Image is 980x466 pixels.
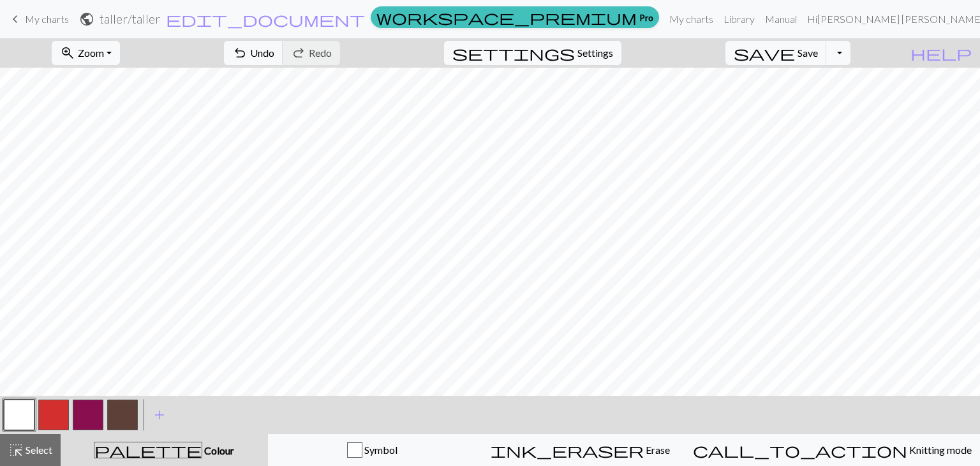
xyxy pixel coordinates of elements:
[718,6,760,32] a: Library
[362,444,397,456] span: Symbol
[693,441,907,459] span: call_to_action
[24,444,52,456] span: Select
[452,44,575,62] span: settings
[491,441,644,459] span: ink_eraser
[166,10,365,28] span: edit_document
[910,44,972,62] span: help
[60,44,75,62] span: zoom_in
[8,10,23,28] span: keyboard_arrow_left
[94,441,202,459] span: palette
[452,45,575,61] i: Settings
[250,47,274,59] span: Undo
[798,47,818,59] span: Save
[268,434,477,466] button: Symbol
[8,8,69,30] a: My charts
[371,6,659,28] a: Pro
[664,6,718,32] a: My charts
[152,406,167,424] span: add
[61,434,268,466] button: Colour
[8,441,24,459] span: highlight_alt
[907,444,972,456] span: Knitting mode
[444,41,621,65] button: SettingsSettings
[577,45,613,61] span: Settings
[476,434,685,466] button: Erase
[52,41,120,65] button: Zoom
[376,8,637,26] span: workspace_premium
[202,444,234,456] span: Colour
[224,41,283,65] button: Undo
[78,47,104,59] span: Zoom
[734,44,795,62] span: save
[644,444,670,456] span: Erase
[760,6,802,32] a: Manual
[100,11,160,26] h2: taller / taller
[232,44,248,62] span: undo
[685,434,980,466] button: Knitting mode
[25,13,69,25] span: My charts
[725,41,827,65] button: Save
[79,10,94,28] span: public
